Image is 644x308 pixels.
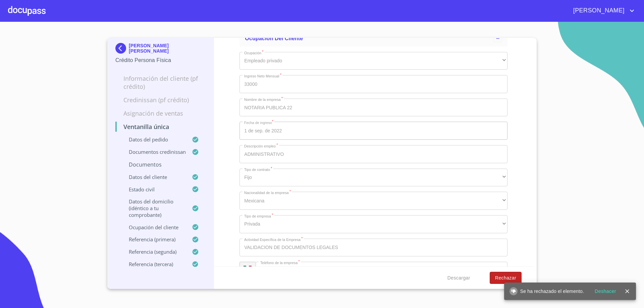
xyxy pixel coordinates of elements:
[490,272,522,284] button: Rechazar
[115,43,206,56] div: [PERSON_NAME] [PERSON_NAME]
[115,43,129,54] img: Docupass spot blue
[239,169,507,187] div: Fijo
[115,123,206,131] p: Ventanilla única
[115,224,192,231] p: Ocupación del Cliente
[115,161,206,168] p: Documentos
[239,52,507,70] div: Empleado privado
[115,109,206,117] p: Asignación de Ventas
[115,148,192,155] p: Documentos CrediNissan
[445,272,473,284] button: Descargar
[115,236,192,243] p: Referencia (primera)
[447,274,470,282] span: Descargar
[239,192,507,210] div: Mexicana
[115,74,206,90] p: Información del cliente (PF crédito)
[115,174,192,180] p: Datos del cliente
[495,274,516,282] span: Rechazar
[115,248,192,255] p: Referencia (segunda)
[568,5,628,16] span: [PERSON_NAME]
[115,261,192,267] p: Referencia (tercera)
[115,186,192,193] p: Estado Civil
[244,266,252,270] img: R93DlvwvvjP9fbrDwZeCRYBHk45OWMq+AAOlFVsxT89f82nwPLnD58IP7+ANJEaWYhP0Tx8kkA0WlQMPQsAAgwAOmBj20AXj6...
[129,43,206,54] p: [PERSON_NAME] [PERSON_NAME]
[239,215,507,233] div: Privada
[115,198,192,218] p: Datos del domicilio (idéntico a tu comprobante)
[115,96,206,104] p: Credinissan (PF crédito)
[245,36,303,41] span: Ocupación del Cliente
[115,56,206,64] p: Crédito Persona Física
[239,30,507,47] div: Ocupación del Cliente
[115,136,192,143] p: Datos del pedido
[568,5,636,16] button: account of current user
